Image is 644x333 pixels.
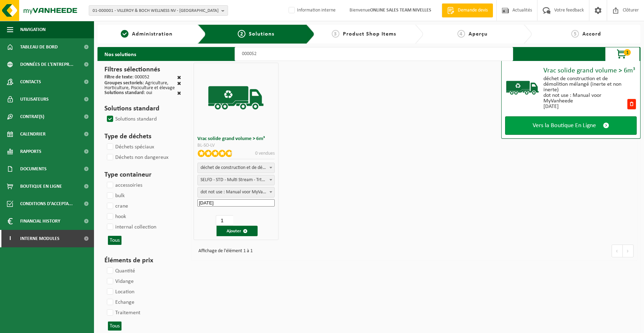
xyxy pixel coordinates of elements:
[197,175,274,185] span: SELFD - STD - Multi Stream - Trtmt/wu (SP-M-000052)
[543,76,627,93] div: déchet de construction et de démolition mélangé (inerte et non inerte)
[20,195,73,212] span: Conditions d'accepta...
[571,30,579,38] span: 5
[97,47,143,61] h2: Nos solutions
[197,187,274,198] span: dot not use : Manual voor MyVanheede
[216,215,234,226] input: 1
[20,56,73,73] span: Données de l'entrepr...
[20,178,62,195] span: Boutique en ligne
[535,30,637,38] a: 5Accord
[217,226,258,236] button: Ajouter
[198,187,274,197] span: dot not use : Manual voor MyVanheede
[104,75,132,80] span: Filtre de texte
[543,104,627,109] div: [DATE]
[543,93,627,104] div: dot not use : Manual voor MyVanheede
[197,163,274,173] span: déchet de construction et de démolition mélangé (inerte et non inerte)
[104,131,181,142] h3: Type de déchets
[235,47,513,61] input: Chercher
[105,287,134,297] label: Location
[105,266,135,276] label: Quantité
[198,175,274,185] span: SELFD - STD - Multi Stream - Trtmt/wu (SP-M-000052)
[105,180,142,191] label: accessoiries
[20,212,60,230] span: Financial History
[104,80,143,86] span: Groupes sectoriels
[20,91,49,108] span: Utilisateurs
[533,122,596,129] span: Vers la Boutique En Ligne
[255,150,275,157] p: 0 vendues
[104,103,181,114] h3: Solutions standard
[370,8,431,13] strong: ONLINE SALES TEAM NIVELLES
[105,201,128,211] label: crane
[238,30,245,38] span: 2
[195,245,253,257] div: Affichage de l'élément 1 à 1
[121,30,128,38] span: 1
[20,108,44,125] span: Contrat(s)
[343,31,396,37] span: Product Shop Items
[105,276,134,287] label: Vidange
[105,142,154,152] label: Déchets spéciaux
[469,31,488,37] span: Aperçu
[624,49,631,56] span: 1
[105,297,134,308] label: Echange
[104,91,152,96] div: : oui
[442,3,493,17] a: Demande devis
[105,152,168,163] label: Déchets non dangereux
[505,116,637,135] a: Vers la Boutique En Ligne
[104,90,144,95] span: Solutions standard
[20,21,46,38] span: Navigation
[104,75,149,81] div: : 000052
[93,6,219,16] span: 01-000001 - VILLEROY & BOCH WELLNESS NV - [GEOGRAPHIC_DATA]
[7,230,13,247] span: I
[105,191,125,201] label: bulk
[249,31,274,37] span: Solutions
[505,70,540,105] img: BL-SO-LV
[108,236,121,245] button: Tous
[108,322,121,331] button: Tous
[20,160,47,178] span: Documents
[105,308,140,318] label: Traitement
[211,30,301,38] a: 2Solutions
[198,163,274,173] span: déchet de construction et de démolition mélangé (inerte et non inerte)
[206,68,266,127] img: BL-SO-LV
[89,5,228,16] button: 01-000001 - VILLEROY & BOCH WELLNESS NV - [GEOGRAPHIC_DATA]
[605,47,640,61] button: 1
[582,31,601,37] span: Accord
[457,30,465,38] span: 4
[318,30,409,38] a: 3Product Shop Items
[456,7,489,14] span: Demande devis
[197,199,274,207] input: Date de début
[332,30,339,38] span: 3
[197,143,274,148] div: BL-SO-LV
[105,114,157,124] label: Solutions standard
[104,81,177,91] div: : Agriculture, Horticulture, Pisciculture et élevage
[101,30,192,38] a: 1Administration
[20,38,58,56] span: Tableau de bord
[104,255,181,266] h3: Éléments de prix
[20,230,60,247] span: Interne modules
[427,30,518,38] a: 4Aperçu
[287,5,336,16] label: Information interne
[20,125,46,143] span: Calendrier
[543,67,637,74] div: Vrac solide grand volume > 6m³
[132,31,173,37] span: Administration
[20,73,41,91] span: Contacts
[197,136,274,141] h3: Vrac solide grand volume > 6m³
[105,211,126,222] label: hook
[104,170,181,180] h3: Type containeur
[105,222,156,232] label: internal collection
[20,143,41,160] span: Rapports
[104,64,181,75] h3: Filtres sélectionnés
